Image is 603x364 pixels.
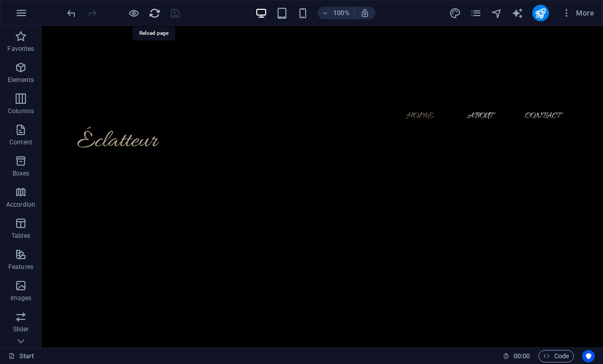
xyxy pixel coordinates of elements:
[543,350,569,362] span: Code
[449,7,461,19] i: Design (Ctrl+Alt+Y)
[449,7,462,19] button: design
[8,107,34,115] p: Columns
[318,7,355,19] button: 100%
[127,7,140,19] button: Click here to leave preview mode and continue editing
[8,76,34,84] p: Elements
[333,7,350,19] h6: 100%
[503,350,530,362] h6: Session time
[491,7,503,19] i: Navigator
[582,350,595,362] button: Usercentrics
[360,8,370,18] i: On resize automatically adjust zoom level to fit chosen device.
[532,5,549,21] button: publish
[9,138,32,146] p: Content
[521,352,522,360] span: :
[6,200,35,209] p: Accordion
[512,7,524,19] button: text_generator
[491,7,503,19] button: navigator
[65,7,77,19] i: Undo: Unknown action (Ctrl+Z)
[470,7,482,19] i: Pages (Ctrl+Alt+S)
[512,7,523,19] i: AI Writer
[148,7,161,19] button: reload
[65,7,77,19] button: undo
[13,325,29,333] p: Slider
[470,7,482,19] button: pages
[8,350,34,362] a: Click to cancel selection. Double-click to open Pages
[534,7,546,19] i: Publish
[561,8,594,18] span: More
[7,45,34,53] p: Favorites
[12,169,30,178] p: Boxes
[539,350,574,362] button: Code
[514,350,530,362] span: 00 00
[8,263,33,271] p: Features
[557,5,598,21] button: More
[10,294,32,302] p: Images
[11,232,30,240] p: Tables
